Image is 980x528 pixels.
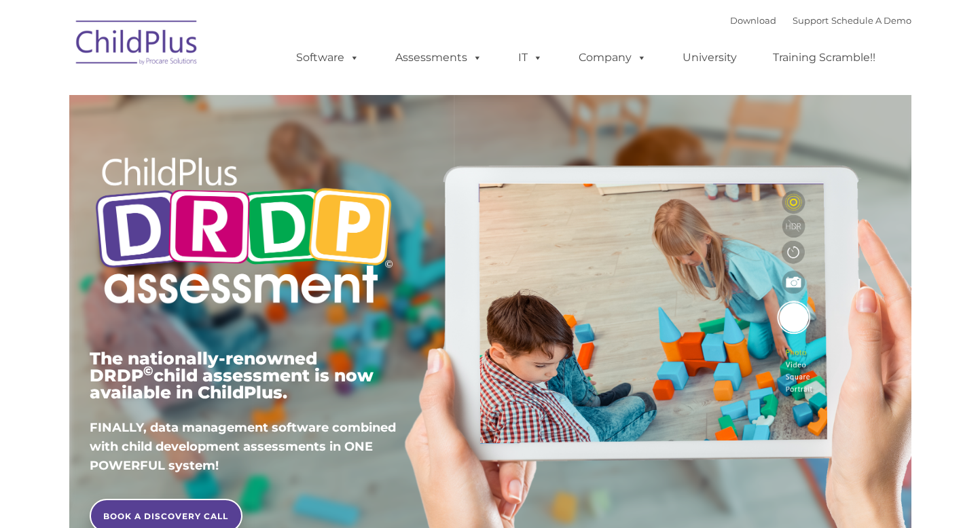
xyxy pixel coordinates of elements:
[759,44,889,71] a: Training Scramble!!
[793,15,829,26] a: Support
[69,11,205,79] img: ChildPlus by Procare Solutions
[565,44,660,71] a: Company
[143,363,153,379] sup: ©
[90,420,396,473] span: FINALLY, data management software combined with child development assessments in ONE POWERFUL sys...
[283,44,373,71] a: Software
[90,348,374,402] span: The nationally-renowned DRDP child assessment is now available in ChildPlus.
[669,44,750,71] a: University
[730,15,776,26] a: Download
[90,139,398,326] img: Copyright - DRDP Logo Light
[831,15,911,26] a: Schedule A Demo
[382,44,496,71] a: Assessments
[505,44,556,71] a: IT
[730,15,911,26] font: |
